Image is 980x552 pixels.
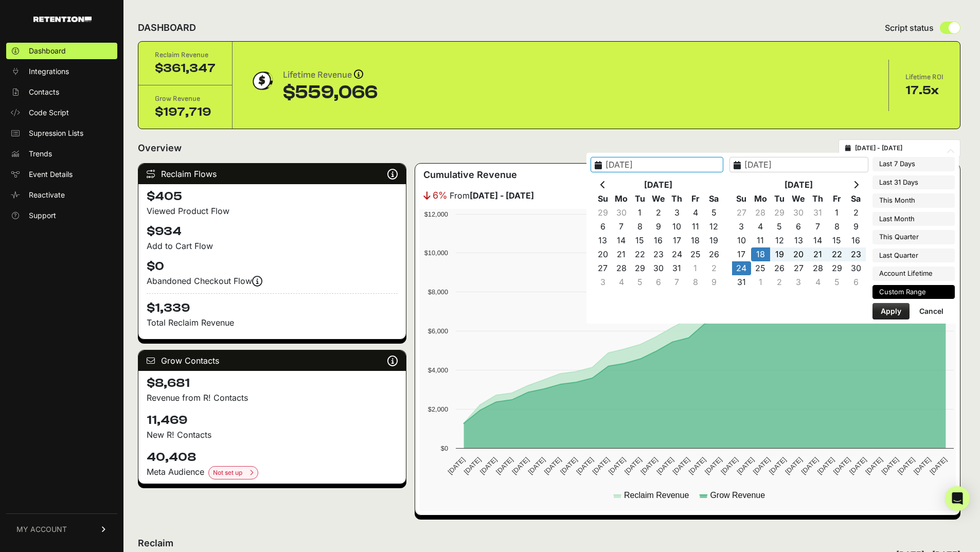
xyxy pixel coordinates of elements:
[623,456,643,476] text: [DATE]
[612,234,631,247] td: 14
[705,275,723,289] td: 9
[846,234,865,247] td: 16
[433,188,448,203] span: 6%
[594,247,612,261] td: 20
[655,456,675,476] text: [DATE]
[846,220,865,234] td: 9
[594,234,612,247] td: 13
[732,247,751,261] td: 17
[631,206,649,220] td: 1
[147,240,398,252] div: Add to Cart Flow
[784,456,804,476] text: [DATE]
[450,189,534,202] span: From
[591,456,611,476] text: [DATE]
[649,192,668,206] th: We
[686,192,705,206] th: Fr
[872,285,955,299] li: Custom Range
[751,206,770,220] td: 28
[864,456,884,476] text: [DATE]
[6,187,117,203] a: Reactivate
[808,247,827,261] td: 21
[929,456,949,476] text: [DATE]
[751,234,770,247] td: 11
[827,220,846,234] td: 8
[816,456,836,476] text: [DATE]
[789,247,808,261] td: 20
[885,22,934,34] span: Script status
[612,178,705,192] th: [DATE]
[751,247,770,261] td: 18
[631,192,649,206] th: Tu
[155,60,216,77] div: $361,347
[424,249,448,257] text: $10,000
[789,275,808,289] td: 3
[705,192,723,206] th: Sa
[872,303,910,319] button: Apply
[428,327,448,335] text: $6,000
[147,391,398,404] p: Revenue from R! Contacts
[770,220,789,234] td: 5
[147,205,398,217] div: Viewed Product Flow
[138,164,406,184] div: Reclaim Flows
[789,206,808,220] td: 30
[768,456,788,476] text: [DATE]
[138,350,406,371] div: Grow Contacts
[631,275,649,289] td: 5
[594,275,612,289] td: 3
[846,261,865,275] td: 30
[686,206,705,220] td: 4
[705,206,723,220] td: 5
[607,456,627,476] text: [DATE]
[846,206,865,220] td: 2
[249,68,275,94] img: dollar-coin-05c43ed7efb7bc0c12610022525b4bbbb207c7efeef5aecc26f025e68dcafac9.png
[905,72,943,82] div: Lifetime ROI
[147,375,398,391] h4: $8,681
[872,212,955,226] li: Last Month
[848,456,868,476] text: [DATE]
[6,84,117,100] a: Contacts
[872,157,955,171] li: Last 7 Days
[789,220,808,234] td: 6
[612,192,631,206] th: Mo
[896,456,916,476] text: [DATE]
[631,261,649,275] td: 29
[6,207,117,224] a: Support
[462,456,483,476] text: [DATE]
[732,234,751,247] td: 10
[29,128,83,138] span: Supression Lists
[441,444,448,452] text: $0
[770,247,789,261] td: 19
[494,456,514,476] text: [DATE]
[147,466,398,479] div: Meta Audience
[33,16,92,22] img: Retention.com
[752,456,772,476] text: [DATE]
[252,281,262,281] i: Events are firing, and revenue is coming soon! Reclaim revenue is updated nightly.
[751,192,770,206] th: Mo
[543,456,563,476] text: [DATE]
[668,247,686,261] td: 24
[478,456,498,476] text: [DATE]
[6,166,117,183] a: Event Details
[147,412,398,429] h4: 11,469
[16,524,67,535] span: MY ACCOUNT
[649,275,668,289] td: 6
[29,210,56,221] span: Support
[789,192,808,206] th: We
[751,178,847,192] th: [DATE]
[827,275,846,289] td: 5
[428,366,448,374] text: $4,000
[827,192,846,206] th: Fr
[872,175,955,190] li: Last 31 Days
[612,220,631,234] td: 7
[6,43,117,59] a: Dashboard
[668,261,686,275] td: 31
[428,288,448,296] text: $8,000
[511,456,531,476] text: [DATE]
[649,206,668,220] td: 2
[147,293,398,316] h4: $1,339
[594,261,612,275] td: 27
[631,234,649,247] td: 15
[808,192,827,206] th: Th
[770,206,789,220] td: 29
[905,82,943,99] div: 17.5x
